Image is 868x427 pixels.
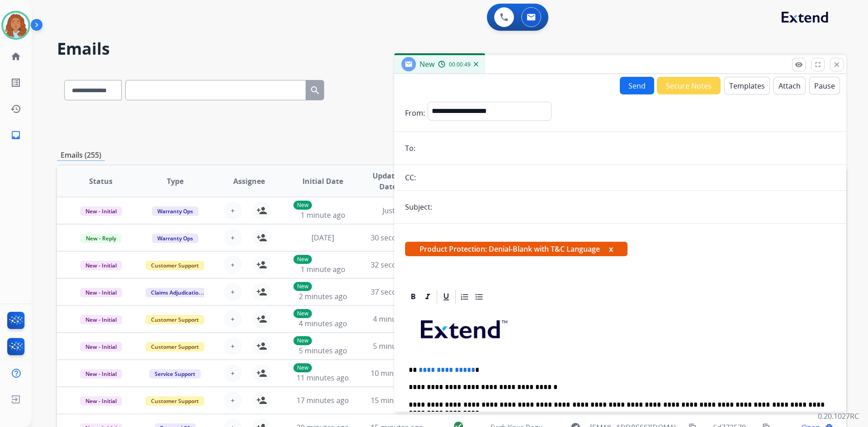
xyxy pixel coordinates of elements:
mat-icon: person_add [256,395,267,406]
span: 1 minute ago [301,210,345,220]
p: CC: [405,172,416,183]
span: + [231,205,235,216]
span: 10 minutes ago [371,368,423,378]
div: Ordered List [458,290,472,304]
span: 4 minutes ago [373,314,421,324]
span: 37 seconds ago [371,287,424,297]
span: Warranty Ops [152,206,198,216]
p: Subject: [405,202,432,212]
mat-icon: person_add [256,341,267,352]
mat-icon: home [10,51,21,62]
div: Italic [421,290,434,304]
span: New - Initial [80,369,122,379]
span: New [420,59,434,69]
button: Secure Notes [657,77,721,94]
span: Customer Support [146,342,204,352]
span: + [231,314,235,324]
span: Customer Support [146,261,204,270]
span: Warranty Ops [152,234,198,243]
p: To: [405,143,415,154]
span: Updated Date [368,170,409,192]
span: New - Initial [80,261,122,270]
span: Assignee [233,176,265,187]
span: 32 seconds ago [371,260,424,270]
span: 17 minutes ago [297,395,349,405]
img: avatar [3,13,28,38]
span: + [231,341,235,352]
span: 11 minutes ago [297,373,349,383]
mat-icon: person_add [256,259,267,270]
mat-icon: person_add [256,286,267,297]
span: New - Initial [80,342,122,352]
p: Emails (255) [57,150,105,161]
p: New [293,309,312,318]
span: 5 minutes ago [373,341,421,351]
span: + [231,286,235,297]
span: Product Protection: Denial-Blank with T&C Language [405,242,627,256]
button: + [224,256,242,274]
span: 15 minutes ago [371,395,423,405]
button: + [224,364,242,382]
span: 5 minutes ago [299,346,347,356]
div: Bullet List [472,290,486,304]
mat-icon: person_add [256,205,267,216]
button: + [224,283,242,301]
span: Status [89,176,113,187]
p: New [293,282,312,291]
span: Initial Date [302,176,343,187]
p: New [293,255,312,264]
button: + [224,391,242,409]
div: Bold [406,290,420,304]
p: 0.20.1027RC [818,411,859,422]
button: + [224,202,242,220]
span: Just now [382,206,411,216]
span: + [231,368,235,379]
mat-icon: inbox [10,130,21,141]
button: Templates [724,77,770,94]
span: New - Reply [80,234,122,243]
span: New - Initial [80,315,122,324]
p: From: [405,108,425,118]
button: Send [620,77,654,94]
span: + [231,259,235,270]
mat-icon: person_add [256,232,267,243]
mat-icon: remove_red_eye [795,61,803,69]
span: 4 minutes ago [299,319,347,328]
mat-icon: fullscreen [814,61,822,69]
span: [DATE] [311,233,334,243]
span: + [231,232,235,243]
mat-icon: person_add [256,368,267,379]
span: New - Initial [80,396,122,406]
span: 00:00:49 [449,61,471,68]
mat-icon: search [310,85,321,96]
button: + [224,229,242,247]
button: + [224,310,242,328]
button: + [224,337,242,355]
span: + [231,395,235,406]
span: 30 seconds ago [371,233,424,243]
mat-icon: history [10,103,21,114]
span: New - Initial [80,288,122,297]
span: Customer Support [146,396,204,406]
span: Type [167,176,184,187]
button: x [609,244,613,254]
button: Attach [774,77,806,94]
span: Service Support [149,369,201,379]
p: New [293,201,312,210]
div: Underline [439,290,453,304]
mat-icon: person_add [256,314,267,324]
h2: Emails [57,40,846,58]
span: Claims Adjudication [146,288,208,297]
p: New [293,363,312,372]
mat-icon: list_alt [10,77,21,88]
span: 2 minutes ago [299,291,347,301]
mat-icon: close [833,61,841,69]
p: New [293,336,312,345]
span: New - Initial [80,206,122,216]
button: Pause [809,77,840,94]
span: Customer Support [146,315,204,324]
span: 1 minute ago [301,264,345,274]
